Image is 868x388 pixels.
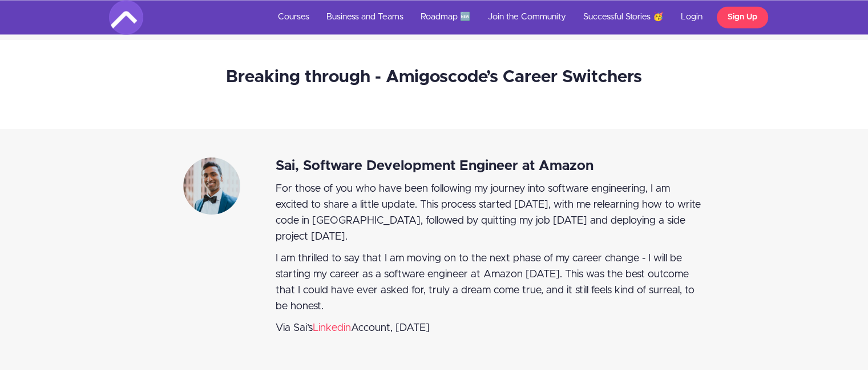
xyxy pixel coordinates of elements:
[183,157,240,215] img: Gslj6mr0TUKRWE7BoUED_3.png
[313,322,351,333] a: Linkedin
[717,6,768,28] a: Sign Up
[276,322,430,333] span: Via Sai’s Account, [DATE]
[276,253,695,311] span: I am thrilled to say that I am moving on to the next phase of my career change - I will be starti...
[276,183,701,241] span: For those of you who have been following my journey into software engineering, I am excited to sh...
[226,68,642,86] strong: Breaking through - Amigoscode’s Career Switchers
[276,159,594,172] strong: Sai, Software Development Engineer at Amazon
